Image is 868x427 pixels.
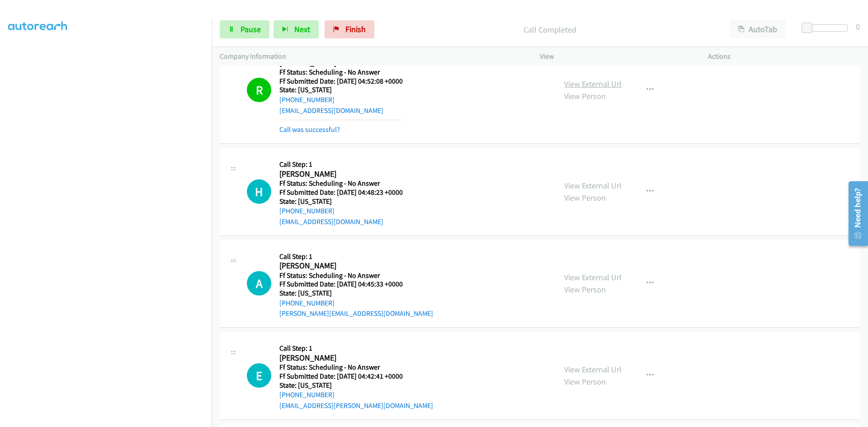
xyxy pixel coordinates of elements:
[564,180,622,191] a: View External Url
[247,179,271,204] h1: H
[241,24,261,34] span: Pause
[564,284,606,295] a: View Person
[540,51,692,62] p: View
[345,24,366,34] span: Finish
[247,363,271,388] h1: E
[220,51,524,62] p: Company Information
[279,85,403,94] h5: State: [US_STATE]
[220,20,269,38] a: Pause
[279,197,403,206] h5: State: [US_STATE]
[279,252,433,261] h5: Call Step: 1
[842,178,868,249] iframe: Resource Center
[279,217,383,226] a: [EMAIL_ADDRESS][DOMAIN_NAME]
[247,271,271,296] div: The call is yet to be attempted
[279,106,383,115] a: [EMAIL_ADDRESS][DOMAIN_NAME]
[730,20,786,38] button: AutoTab
[708,51,860,62] p: Actions
[279,309,433,318] a: [PERSON_NAME][EMAIL_ADDRESS][DOMAIN_NAME]
[279,299,335,307] a: [PHONE_NUMBER]
[325,20,374,38] a: Finish
[279,289,433,298] h5: State: [US_STATE]
[279,401,433,410] a: [EMAIL_ADDRESS][PERSON_NAME][DOMAIN_NAME]
[564,192,606,203] a: View Person
[279,188,403,197] h5: Ff Submitted Date: [DATE] 04:48:23 +0000
[294,24,310,34] span: Next
[279,363,433,372] h5: Ff Status: Scheduling - No Answer
[247,271,271,296] h1: A
[279,390,335,399] a: [PHONE_NUMBER]
[279,372,433,381] h5: Ff Submitted Date: [DATE] 04:42:41 +0000
[279,68,403,77] h5: Ff Status: Scheduling - No Answer
[247,363,271,388] div: The call is yet to be attempted
[279,381,433,390] h5: State: [US_STATE]
[247,78,271,102] h1: R
[279,261,433,271] h2: [PERSON_NAME]
[279,77,403,86] h5: Ff Submitted Date: [DATE] 04:52:08 +0000
[279,344,433,353] h5: Call Step: 1
[564,364,622,375] a: View External Url
[279,353,433,363] h2: [PERSON_NAME]
[387,23,713,36] p: Call Completed
[279,280,433,289] h5: Ff Submitted Date: [DATE] 04:45:33 +0000
[564,79,622,89] a: View External Url
[279,95,335,104] a: [PHONE_NUMBER]
[279,179,403,188] h5: Ff Status: Scheduling - No Answer
[279,125,340,134] a: Call was successful?
[856,20,860,33] div: 0
[279,169,403,179] h2: [PERSON_NAME]
[564,376,606,387] a: View Person
[564,272,622,282] a: View External Url
[274,20,319,38] button: Next
[279,271,433,280] h5: Ff Status: Scheduling - No Answer
[279,160,403,169] h5: Call Step: 1
[564,91,606,101] a: View Person
[806,24,848,32] div: Delay between calls (in seconds)
[279,206,335,215] a: [PHONE_NUMBER]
